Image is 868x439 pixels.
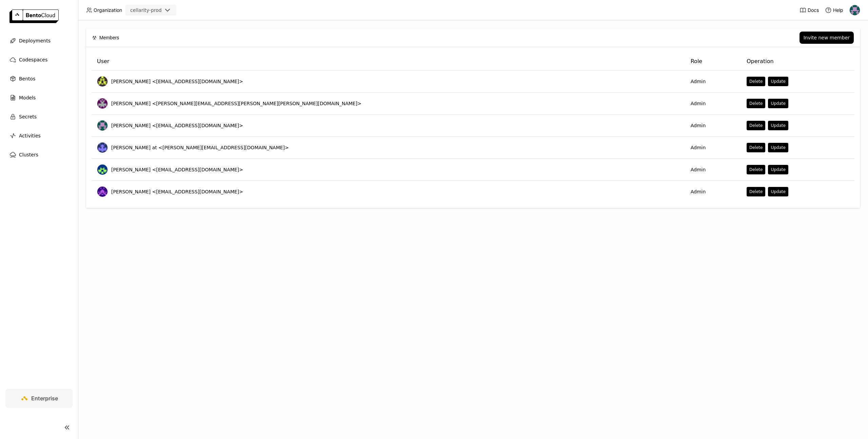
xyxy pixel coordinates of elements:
[768,77,788,86] button: Update
[804,35,850,40] div: Invite new member
[747,165,765,174] button: Delete
[19,113,37,121] span: Secrets
[111,188,243,195] span: [PERSON_NAME] <[EMAIL_ADDRESS][DOMAIN_NAME]>
[685,137,741,159] td: Admin
[5,53,73,66] a: Codespaces
[685,53,741,71] th: Role
[768,143,788,152] button: Update
[111,122,243,129] span: [PERSON_NAME] <[EMAIL_ADDRESS][DOMAIN_NAME]>
[130,7,162,14] div: cellarity-prod
[19,56,47,64] span: Codespaces
[19,132,41,140] span: Activities
[768,187,788,196] button: Update
[162,7,163,14] input: Selected cellarity-prod.
[97,98,107,109] img: Juan Corchado
[99,34,119,41] span: Members
[825,7,843,14] div: Help
[97,187,107,197] img: Sauyon Lee
[92,53,685,71] th: User
[111,100,361,107] span: [PERSON_NAME] <[PERSON_NAME][EMAIL_ADDRESS][PERSON_NAME][PERSON_NAME][DOMAIN_NAME]>
[747,143,765,152] button: Delete
[31,395,58,402] span: Enterprise
[5,389,73,408] a: Enterprise
[111,144,289,151] span: [PERSON_NAME] at <[PERSON_NAME][EMAIL_ADDRESS][DOMAIN_NAME]>
[19,151,38,159] span: Clusters
[808,7,819,13] span: Docs
[747,187,765,196] button: Delete
[97,142,107,153] img: Harry at
[19,75,35,83] span: Bentos
[685,115,741,137] td: Admin
[5,110,73,123] a: Secrets
[685,93,741,115] td: Admin
[97,76,107,87] img: Xin Zhang
[5,72,73,85] a: Bentos
[747,121,765,130] button: Delete
[111,78,243,85] span: [PERSON_NAME] <[EMAIL_ADDRESS][DOMAIN_NAME]>
[833,7,843,13] span: Help
[850,5,860,15] img: Ragy
[685,71,741,93] td: Admin
[747,77,765,86] button: Delete
[9,9,59,23] img: logo
[111,166,243,173] span: [PERSON_NAME] <[EMAIL_ADDRESS][DOMAIN_NAME]>
[685,159,741,181] td: Admin
[768,165,788,174] button: Update
[685,181,741,203] td: Admin
[741,53,854,71] th: Operation
[5,148,73,161] a: Clusters
[97,120,107,131] img: Ragy
[19,37,51,45] span: Deployments
[800,32,854,44] button: Invite new member
[768,121,788,130] button: Update
[94,7,122,13] span: Organization
[19,94,36,102] span: Models
[800,7,819,14] a: Docs
[5,34,73,47] a: Deployments
[5,129,73,142] a: Activities
[768,99,788,108] button: Update
[97,165,107,175] img: James Gatter
[747,99,765,108] button: Delete
[5,91,73,104] a: Models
